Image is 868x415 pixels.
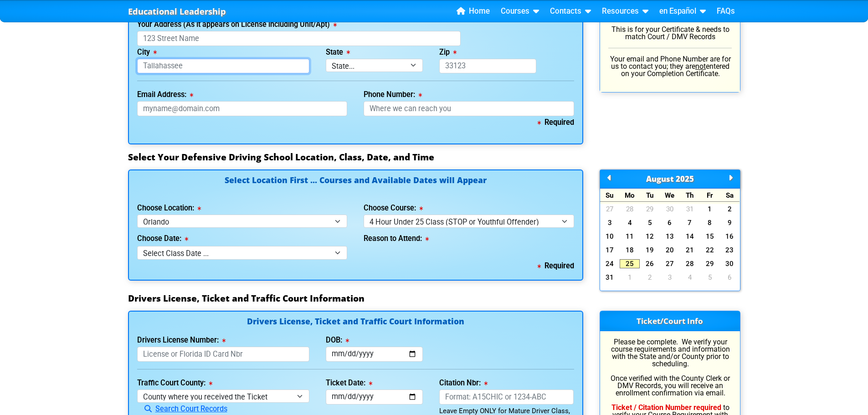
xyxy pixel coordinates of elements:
[720,218,740,227] a: 9
[620,259,640,268] a: 25
[620,218,640,227] a: 4
[326,49,350,56] label: State
[600,189,620,202] div: Su
[600,232,620,241] a: 10
[680,205,700,214] a: 31
[538,261,574,270] b: Required
[600,273,620,282] a: 31
[137,21,337,28] label: Your Address (As it appears on License including Unit/Apt)
[620,246,640,255] a: 18
[700,232,720,241] a: 15
[600,259,620,268] a: 24
[364,101,574,116] input: Where we can reach you
[640,246,660,255] a: 19
[640,189,660,202] div: Tu
[700,246,720,255] a: 22
[620,189,640,202] div: Mo
[660,246,680,255] a: 20
[700,189,720,202] div: Fr
[700,273,720,282] a: 5
[640,205,660,214] a: 29
[660,189,680,202] div: We
[660,218,680,227] a: 6
[453,5,493,18] a: Home
[680,259,700,268] a: 28
[137,337,226,344] label: Drivers License Number:
[137,235,188,242] label: Choose Date:
[137,405,227,413] a: Search Court Records
[137,347,310,362] input: License or Florida ID Card Nbr
[700,259,720,268] a: 29
[660,259,680,268] a: 27
[364,91,422,98] label: Phone Number:
[137,49,157,56] label: City
[439,389,574,405] input: Format: A15CHIC or 1234-ABC
[439,49,457,56] label: Zip
[137,91,193,98] label: Email Address:
[137,59,310,74] input: Tallahassee
[326,337,349,344] label: DOB:
[620,273,640,282] a: 1
[137,318,574,327] h4: Drivers License, Ticket and Traffic Court Information
[128,152,740,163] h3: Select Your Defensive Driving School Location, Class, Date, and Time
[600,205,620,214] a: 27
[326,389,423,405] input: mm/dd/yyyy
[680,246,700,255] a: 21
[128,4,226,19] a: Educational Leadership
[137,176,574,195] h4: Select Location First ... Courses and Available Dates will Appear
[680,218,700,227] a: 7
[680,273,700,282] a: 4
[128,293,740,304] h3: Drivers License, Ticket and Traffic Court Information
[620,232,640,241] a: 11
[608,56,732,77] p: Your email and Phone Number are for us to contact you; they are entered on your Completion Certif...
[680,189,700,202] div: Th
[326,379,372,387] label: Ticket Date:
[720,259,740,268] a: 30
[676,174,694,184] span: 2025
[439,59,536,74] input: 33123
[439,379,488,387] label: Citation Nbr:
[646,174,674,184] span: August
[137,205,201,212] label: Choose Location:
[640,232,660,241] a: 12
[497,5,543,18] a: Courses
[660,232,680,241] a: 13
[600,311,740,331] h3: Ticket/Court Info
[660,205,680,214] a: 30
[713,5,739,18] a: FAQs
[364,205,423,212] label: Choose Course:
[598,5,652,18] a: Resources
[720,205,740,214] a: 2
[620,205,640,214] a: 28
[364,235,429,242] label: Reason to Attend:
[695,62,706,71] u: not
[640,273,660,282] a: 2
[137,379,212,387] label: Traffic Court County:
[700,205,720,214] a: 1
[660,273,680,282] a: 3
[600,218,620,227] a: 3
[137,31,461,46] input: 123 Street Name
[137,101,348,116] input: myname@domain.com
[680,232,700,241] a: 14
[538,118,574,127] b: Required
[600,246,620,255] a: 17
[720,232,740,241] a: 16
[640,218,660,227] a: 5
[326,347,423,362] input: mm/dd/yyyy
[656,5,709,18] a: en Español
[700,218,720,227] a: 8
[720,189,740,202] div: Sa
[640,259,660,268] a: 26
[546,5,595,18] a: Contacts
[720,246,740,255] a: 23
[611,403,721,412] b: Ticket / Citation Number required
[720,273,740,282] a: 6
